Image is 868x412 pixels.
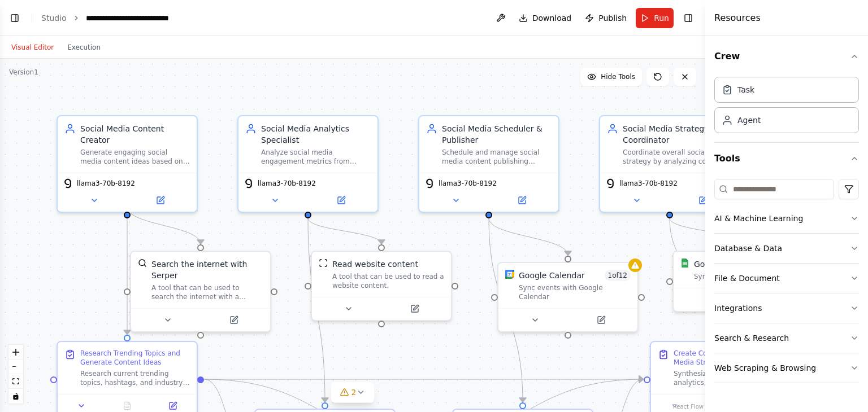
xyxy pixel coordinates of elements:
[204,374,643,385] g: Edge from f244daea-19f6-4d61-aa80-97cc9ddd3205 to 8d589cf3-f8ad-4db7-9159-8f2c0519e069
[569,313,633,327] button: Open in side panel
[514,8,576,28] button: Download
[57,115,198,213] div: Social Media Content CreatorGenerate engaging social media content ideas based on trending topics...
[714,234,859,263] button: Database & Data
[674,349,783,367] div: Create Comprehensive Social Media Strategy Report
[418,115,559,213] div: Social Media Scheduler & PublisherSchedule and manage social media content publishing across mult...
[7,10,23,26] button: Show left sidebar
[8,345,23,404] div: React Flow controls
[439,179,497,188] span: llama3-70b-8192
[519,283,631,301] div: Sync events with Google Calendar
[130,251,271,332] div: SerperDevToolSearch the internet with SerperA tool that can be used to search the internet with a...
[680,258,689,268] img: Google Sheets
[258,179,316,188] span: llama3-70b-8192
[128,194,192,207] button: Open in side panel
[5,41,60,54] button: Visual Editor
[673,404,704,410] a: React Flow attribution
[674,369,783,387] div: Synthesize all the research, analytics, and scheduling work into a comprehensive social media str...
[694,272,806,281] div: Sync data with Google Sheets
[714,293,859,323] button: Integrations
[519,270,585,281] div: Google Calendar
[332,258,418,270] div: Read website content
[605,270,631,281] span: Number of enabled actions
[442,123,552,146] div: Social Media Scheduler & Publisher
[8,389,23,404] button: toggle interactivity
[497,262,639,332] div: Google CalendarGoogle Calendar1of12Sync events with Google Calendar
[636,8,674,28] button: Run
[309,194,373,207] button: Open in side panel
[237,115,379,213] div: Social Media Analytics SpecialistAnalyze social media engagement metrics from {platform_list}, tr...
[261,148,371,166] div: Analyze social media engagement metrics from {platform_list}, track performance trends, and provi...
[505,270,514,279] img: Google Calendar
[598,12,627,24] span: Publish
[8,374,23,389] button: fit view
[737,115,761,126] div: Agent
[331,382,375,403] button: 2
[672,251,814,312] div: Google SheetsGoogle SheetsSync data with Google Sheets
[619,179,678,188] span: llama3-70b-8192
[714,143,859,174] button: Tools
[80,349,190,367] div: Research Trending Topics and Generate Content Ideas
[8,360,23,374] button: zoom out
[580,68,642,86] button: Hide Tools
[9,68,38,77] div: Version 1
[714,11,761,25] h4: Resources
[302,218,387,244] g: Edge from 03f338ae-59f3-4d85-b5c6-d4458bb84805 to 4c1f3a61-3e06-4017-8e56-e75cefb08150
[623,148,732,166] div: Coordinate overall social media strategy by analyzing content performance, scheduling optimizatio...
[383,302,446,315] button: Open in side panel
[151,258,263,281] div: Search the internet with Serper
[483,218,574,255] g: Edge from 904ac201-6959-4038-9c73-77edcd4a25a9 to a1341c6f-5cef-4b4d-bf87-36508c5ae9e1
[714,264,859,293] button: File & Document
[664,218,726,334] g: Edge from 5765103b-84ff-4127-b8ac-db64dd8ddf5b to 8d589cf3-f8ad-4db7-9159-8f2c0519e069
[261,123,371,146] div: Social Media Analytics Specialist
[714,72,859,142] div: Crew
[41,12,169,24] nav: breadcrumb
[694,258,752,270] div: Google Sheets
[151,283,263,301] div: A tool that can be used to search the internet with a search_query. Supports different search typ...
[41,14,67,23] a: Studio
[60,41,107,54] button: Execution
[121,207,133,334] g: Edge from c308100b-1e64-4069-8cec-b1a4efc9589c to f244daea-19f6-4d61-aa80-97cc9ddd3205
[601,72,635,81] span: Hide Tools
[623,123,732,146] div: Social Media Strategy Coordinator
[121,207,206,244] g: Edge from c308100b-1e64-4069-8cec-b1a4efc9589c to 30e79db8-1dd8-4716-9813-4b0bf3cddc49
[351,387,357,398] span: 2
[714,174,859,392] div: Tools
[319,258,328,268] img: ScrapeWebsiteTool
[311,251,452,321] div: ScrapeWebsiteToolRead website contentA tool that can be used to read a website content.
[442,148,552,166] div: Schedule and manage social media content publishing across multiple platforms including {platform...
[80,369,190,387] div: Research current trending topics, hashtags, and industry news in {industry}. Generate 10-15 creat...
[680,10,696,26] button: Hide right sidebar
[8,345,23,360] button: zoom in
[737,84,754,95] div: Task
[714,353,859,383] button: Web Scraping & Browsing
[332,272,444,290] div: A tool that can be used to read a website content.
[483,218,528,402] g: Edge from 904ac201-6959-4038-9c73-77edcd4a25a9 to 521a50ae-2676-4c37-a1c5-a36427093372
[80,148,190,166] div: Generate engaging social media content ideas based on trending topics in {industry} and create co...
[532,12,572,24] span: Download
[714,204,859,233] button: AI & Machine Learning
[77,179,135,188] span: llama3-70b-8192
[671,194,735,207] button: Open in side panel
[714,41,859,72] button: Crew
[599,115,740,213] div: Social Media Strategy CoordinatorCoordinate overall social media strategy by analyzing content pe...
[654,12,669,24] span: Run
[138,258,147,268] img: SerperDevTool
[302,218,331,402] g: Edge from 03f338ae-59f3-4d85-b5c6-d4458bb84805 to f8728e29-36f9-4352-a517-24448cdc578f
[80,123,190,146] div: Social Media Content Creator
[490,194,554,207] button: Open in side panel
[580,8,631,28] button: Publish
[714,323,859,353] button: Search & Research
[202,313,266,327] button: Open in side panel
